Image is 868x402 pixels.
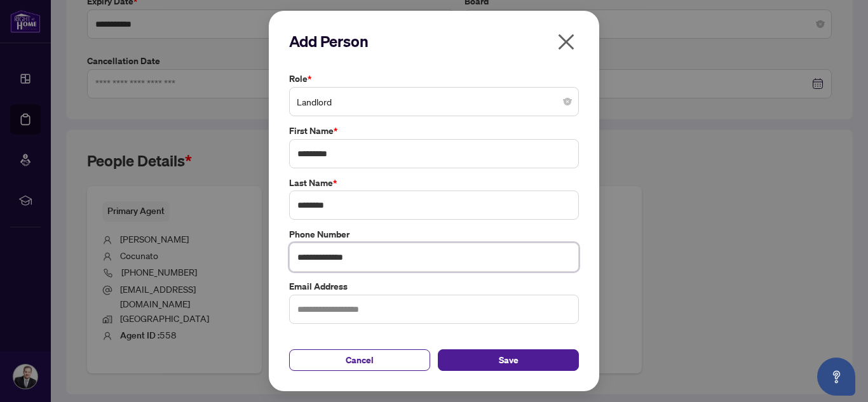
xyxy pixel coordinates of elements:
label: Last Name [289,176,579,190]
span: close-circle [564,98,571,105]
label: Email Address [289,279,579,293]
span: Save [499,350,519,370]
span: close [556,32,576,52]
span: Cancel [346,350,374,370]
label: Role [289,72,579,86]
button: Cancel [289,349,430,371]
label: First Name [289,124,579,138]
h2: Add Person [289,31,579,51]
span: Landlord [297,90,571,114]
button: Open asap [817,358,855,396]
label: Phone Number [289,227,579,241]
button: Save [438,349,579,371]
